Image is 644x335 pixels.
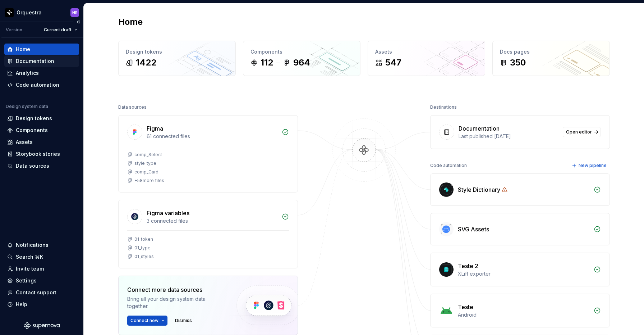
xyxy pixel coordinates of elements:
[4,251,79,263] button: Search ⌘K
[73,17,83,27] button: Collapse sidebar
[44,27,72,33] span: Current draft
[4,275,79,286] a: Settings
[16,289,56,296] div: Contact support
[118,102,147,112] div: Data sources
[16,301,27,308] div: Help
[134,152,162,158] div: comp_Select
[375,48,478,55] div: Assets
[458,185,500,194] div: Style Dictionary
[16,241,49,249] div: Notifications
[261,57,273,68] div: 112
[16,277,37,284] div: Settings
[4,44,79,55] a: Home
[16,139,33,146] div: Assets
[250,48,353,55] div: Components
[130,318,158,323] span: Connect new
[5,8,14,17] img: 2d16a307-6340-4442-b48d-ad77c5bc40e7.png
[16,265,44,272] div: Invite team
[118,16,143,28] h2: Home
[459,124,500,133] div: Documentation
[4,125,79,136] a: Components
[430,102,457,112] div: Destinations
[500,48,602,55] div: Docs pages
[458,303,473,311] div: Teste
[4,263,79,275] a: Invite team
[118,115,298,193] a: Figma61 connected filescomp_Selectstyle_typecomp_Card+58more files
[458,311,589,318] div: Android
[134,245,151,251] div: 01_type
[24,322,60,329] svg: Supernova Logo
[4,55,79,67] a: Documentation
[579,163,607,168] span: New pipeline
[492,41,610,76] a: Docs pages350
[16,46,30,53] div: Home
[4,239,79,251] button: Notifications
[4,79,79,91] a: Code automation
[16,127,48,134] div: Components
[6,104,48,109] div: Design system data
[563,127,601,137] a: Open editor
[458,270,589,277] div: XLiff exporter
[458,225,489,234] div: SVG Assets
[175,318,192,323] span: Dismiss
[127,316,167,326] button: Connect new
[147,133,277,140] div: 61 connected files
[6,27,22,33] div: Version
[118,200,298,268] a: Figma variables3 connected files01_token01_type01_styles
[293,57,310,68] div: 964
[126,48,228,55] div: Design tokens
[16,81,59,89] div: Code automation
[16,69,39,77] div: Analytics
[72,10,78,15] div: HR
[430,160,467,171] div: Code automation
[243,41,360,76] a: Components112964
[147,217,277,225] div: 3 connected files
[172,316,195,326] button: Dismiss
[41,25,80,35] button: Current draft
[134,169,158,175] div: comp_Card
[385,57,401,68] div: 547
[147,124,163,133] div: Figma
[566,129,592,135] span: Open editor
[134,254,154,259] div: 01_styles
[4,113,79,124] a: Design tokens
[134,236,153,242] div: 01_token
[4,160,79,172] a: Data sources
[4,299,79,310] button: Help
[458,262,478,270] div: Teste 2
[368,41,485,76] a: Assets547
[16,58,54,65] div: Documentation
[16,115,52,122] div: Design tokens
[17,9,42,16] div: Orquestra
[1,5,82,20] button: OrquestraHR
[510,57,526,68] div: 350
[127,295,224,310] div: Bring all your design system data together.
[4,67,79,79] a: Analytics
[118,41,236,76] a: Design tokens1422
[570,160,610,171] button: New pipeline
[136,57,156,68] div: 1422
[147,209,189,217] div: Figma variables
[459,133,558,140] div: Last published [DATE]
[16,162,49,169] div: Data sources
[4,287,79,298] button: Contact support
[134,178,164,184] div: + 58 more files
[4,148,79,160] a: Storybook stories
[16,150,60,158] div: Storybook stories
[16,253,43,261] div: Search ⌘K
[127,285,224,294] div: Connect more data sources
[4,136,79,148] a: Assets
[134,160,156,166] div: style_type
